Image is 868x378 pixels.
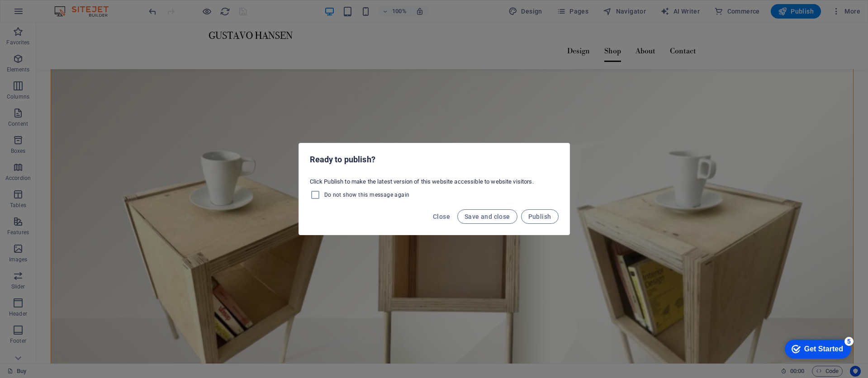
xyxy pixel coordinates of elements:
div: Click Publish to make the latest version of this website accessible to website visitors. [299,174,569,204]
div: Get Started [27,10,66,18]
span: Save and close [465,213,510,220]
span: Do not show this message again [324,191,410,198]
span: Close [433,213,450,220]
button: Save and close [457,209,517,224]
button: Publish [521,209,559,224]
div: Get Started 5 items remaining, 0% complete [7,5,73,24]
h2: Ready to publish? [310,154,559,165]
span: Publish [528,213,551,220]
div: 5 [67,2,76,11]
button: Close [429,209,454,224]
